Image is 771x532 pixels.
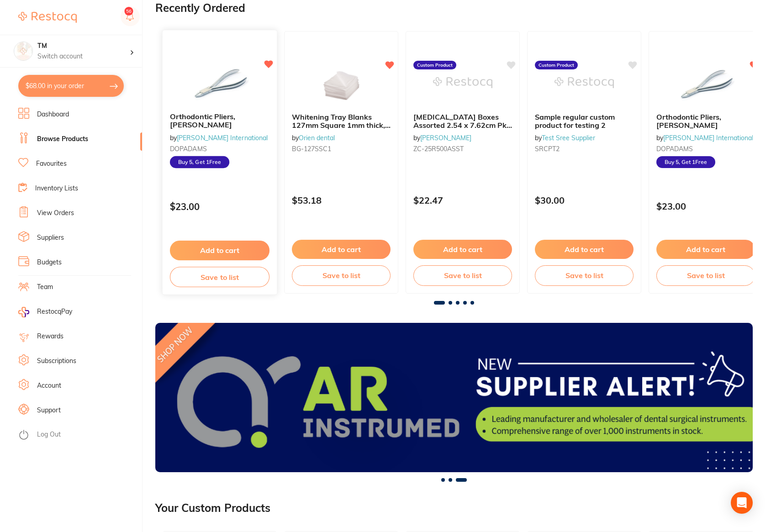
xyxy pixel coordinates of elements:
img: Orthodontic Pliers, Adams [190,59,249,105]
a: Account [37,381,61,390]
b: Orthodontic Pliers, Adams [656,113,755,130]
span: by [170,133,268,142]
a: Dashboard [37,110,69,119]
a: Browse Products [37,135,88,144]
span: RestocqPay [37,307,72,316]
img: Whitening Tray Blanks 127mm Square 1mm thick, Pack of 10 [312,60,371,105]
span: by [292,134,335,142]
h2: Your Custom Products [155,502,270,515]
button: Save to list [413,265,512,285]
button: Log Out [18,428,139,442]
label: Custom Product [413,61,456,70]
button: $68.00 in your order [18,75,124,97]
button: Save to list [292,265,391,285]
img: Retainer Boxes Assorted 2.54 x 7.62cm Pk of 12 [433,60,492,105]
button: Save to list [170,267,269,287]
p: $23.00 [656,201,755,211]
button: Add to cart [535,240,634,259]
small: SRCPT2 [535,145,634,153]
a: Subscriptions [37,357,76,366]
span: by [413,134,471,142]
button: Add to cart [292,240,391,259]
small: DOPADAMS [656,145,755,153]
button: Add to cart [170,241,269,260]
a: Log Out [37,430,61,439]
b: Retainer Boxes Assorted 2.54 x 7.62cm Pk of 12 [413,113,512,130]
a: Suppliers [37,233,64,242]
span: by [656,134,753,142]
button: Add to cart [413,240,512,259]
b: Sample regular custom product for testing 2 [535,113,634,130]
img: TM [14,42,32,60]
a: Team [37,283,53,292]
span: by [535,134,595,142]
a: [PERSON_NAME] International [177,133,268,142]
a: Orien dental [299,134,335,142]
a: Test Sree Supplier [542,134,595,142]
p: $22.47 [413,195,512,205]
h2: Recently Ordered [155,2,245,15]
a: [PERSON_NAME] International [663,134,753,142]
div: Open Intercom Messenger [731,492,753,514]
button: Save to list [656,265,755,285]
img: Sample regular custom product for testing 2 [554,60,614,105]
img: Browse Products [155,323,753,472]
img: Orthodontic Pliers, Adams [676,60,735,105]
a: RestocqPay [18,307,72,317]
p: Switch account [37,52,130,61]
a: [PERSON_NAME] [420,134,471,142]
a: View Orders [37,209,74,218]
a: Favourites [36,159,67,169]
small: ZC-25R500ASST [413,145,512,153]
span: Buy 5, Get 1 Free [656,156,715,168]
b: Orthodontic Pliers, Adams [170,112,269,129]
a: Inventory Lists [35,184,78,193]
label: Custom Product [535,61,578,70]
img: RestocqPay [18,307,29,317]
button: Add to cart [656,240,755,259]
a: Rewards [37,332,63,341]
a: Budgets [37,258,62,267]
a: Restocq Logo [18,7,77,28]
p: $23.00 [170,201,269,212]
span: Buy 5, Get 1 Free [170,156,229,168]
small: BG-127SSC1 [292,145,391,153]
p: $53.18 [292,195,391,205]
b: Whitening Tray Blanks 127mm Square 1mm thick, Pack of 10 [292,113,391,130]
small: DOPADAMS [170,145,269,153]
p: $30.00 [535,195,634,205]
img: Restocq Logo [18,12,77,23]
button: Save to list [535,265,634,285]
h4: TM [37,42,130,51]
a: Support [37,406,61,415]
